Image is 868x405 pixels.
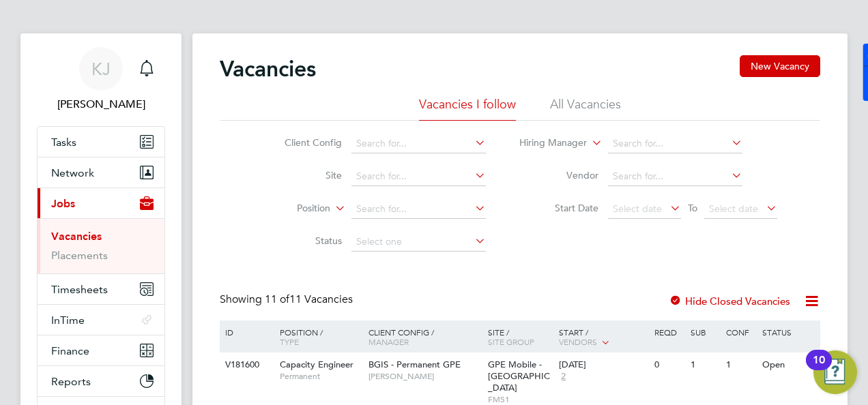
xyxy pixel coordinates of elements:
span: 2 [559,371,568,382]
span: Reports [51,375,91,388]
label: Start Date [520,202,598,214]
label: Hiring Manager [508,136,587,150]
span: GPE Mobile - [GEOGRAPHIC_DATA] [488,359,550,393]
li: Vacancies I follow [419,96,516,121]
div: [DATE] [559,359,648,371]
label: Client Config [263,136,342,149]
span: BGIS - Permanent GPE [368,359,461,370]
span: Capacity Engineer [280,359,353,370]
label: Status [263,235,342,247]
span: InTime [51,314,85,327]
button: Finance [38,335,164,365]
div: Open [759,352,818,378]
span: Vendors [559,336,597,347]
div: 0 [651,352,686,378]
label: Site [263,169,342,181]
label: Hide Closed Vacancies [669,295,790,307]
span: Tasks [51,136,76,149]
span: 11 of [265,292,289,306]
span: Site Group [488,336,534,347]
div: Position / [270,320,365,353]
div: 1 [687,352,723,378]
span: [PERSON_NAME] [368,371,481,382]
button: Jobs [38,188,164,218]
div: 10 [813,360,825,378]
input: Search for... [608,167,742,186]
a: KJ[PERSON_NAME] [37,47,165,112]
div: V181600 [222,352,270,378]
input: Search for... [351,200,486,219]
span: Select date [613,202,662,215]
span: Select date [709,202,758,215]
h2: Vacancies [220,55,316,82]
span: Network [51,166,94,179]
span: Manager [368,336,409,347]
li: All Vacancies [550,96,621,121]
span: Timesheets [51,283,108,296]
div: ID [222,320,270,344]
button: New Vacancy [740,55,820,77]
div: Sub [687,320,723,344]
input: Select one [351,232,486,252]
a: Tasks [38,127,164,157]
div: 1 [723,352,758,378]
div: Site / [484,320,556,353]
input: Search for... [351,167,486,186]
span: Jobs [51,197,75,210]
div: Showing [220,292,356,307]
span: KJ [91,60,111,78]
button: Timesheets [38,274,164,304]
input: Search for... [608,134,742,153]
span: 11 Vacancies [265,292,353,306]
label: Vendor [520,169,598,181]
label: Position [252,202,330,215]
input: Search for... [351,134,486,153]
div: Status [759,320,818,344]
span: Type [280,336,299,347]
div: Client Config / [365,320,484,353]
span: Permanent [280,371,362,382]
span: Finance [51,344,89,357]
div: Conf [723,320,758,344]
a: Placements [51,249,108,262]
button: Reports [38,366,164,396]
div: Start / [555,320,651,355]
div: Jobs [38,218,164,273]
button: InTime [38,305,164,335]
span: To [684,199,701,217]
div: Reqd [651,320,686,344]
button: Network [38,157,164,187]
span: Kyle Johnson [37,96,165,112]
button: Open Resource Center, 10 new notifications [813,350,857,394]
span: FMS1 [488,394,553,405]
a: Vacancies [51,230,102,243]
